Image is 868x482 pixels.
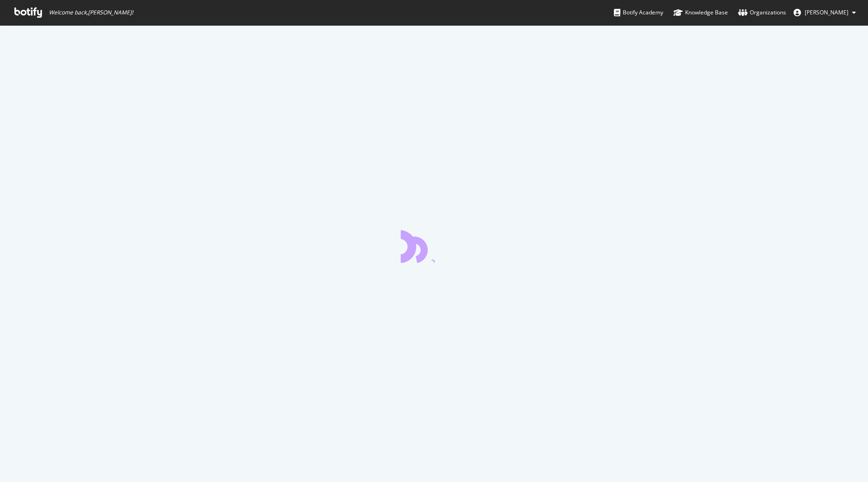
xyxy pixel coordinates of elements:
[401,229,468,263] div: animation
[805,8,848,16] span: Antonis Melis
[49,9,133,16] span: Welcome back, [PERSON_NAME] !
[786,5,863,20] button: [PERSON_NAME]
[738,8,786,17] div: Organizations
[614,8,663,17] div: Botify Academy
[673,8,728,17] div: Knowledge Base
